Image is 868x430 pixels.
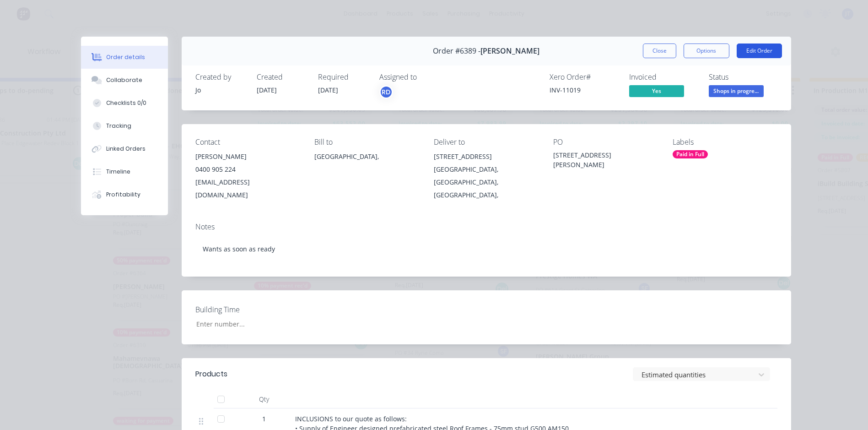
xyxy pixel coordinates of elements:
span: 1 [262,414,266,424]
div: Invoiced [629,73,698,82]
button: Edit Order [737,44,782,58]
button: Checklists 0/0 [81,92,168,114]
span: Shops in progre... [709,85,764,97]
button: Linked Orders [81,137,168,160]
div: [PERSON_NAME]0400 905 224[EMAIL_ADDRESS][DOMAIN_NAME] [195,150,300,201]
div: Created by [195,73,246,82]
div: Qty [237,390,291,408]
span: Yes [629,85,684,97]
div: Status [709,73,777,82]
div: [EMAIL_ADDRESS][DOMAIN_NAME] [195,176,300,201]
div: Products [195,369,227,380]
div: Timeline [106,168,130,176]
div: INV-11019 [550,85,618,95]
span: [DATE] [318,86,338,94]
div: [GEOGRAPHIC_DATA], [314,150,419,180]
button: Timeline [81,160,168,183]
div: Paid in Full [673,150,708,158]
div: Collaborate [106,76,142,84]
div: Linked Orders [106,145,146,153]
button: Options [684,44,729,58]
button: RD [379,85,393,99]
button: Tracking [81,114,168,137]
div: [GEOGRAPHIC_DATA], [314,150,419,163]
div: Created [257,73,307,82]
div: Notes [195,223,777,231]
div: Required [318,73,368,82]
div: [STREET_ADDRESS][PERSON_NAME] [553,150,658,169]
span: Order #6389 - [433,47,480,55]
button: Profitability [81,183,168,206]
div: Contact [195,138,300,147]
div: Labels [673,138,777,147]
input: Enter number... [189,317,309,331]
div: Wants as soon as ready [195,235,777,263]
div: [GEOGRAPHIC_DATA], [GEOGRAPHIC_DATA], [GEOGRAPHIC_DATA], [434,163,539,201]
div: [PERSON_NAME] [195,150,300,163]
div: [STREET_ADDRESS] [434,150,539,163]
div: PO [553,138,658,147]
div: Tracking [106,122,131,130]
div: Bill to [314,138,419,147]
div: Profitability [106,191,140,199]
button: Shops in progre... [709,85,764,99]
label: Building Time [195,304,310,315]
div: Deliver to [434,138,539,147]
div: 0400 905 224 [195,163,300,176]
span: [DATE] [257,86,277,94]
span: [PERSON_NAME] [480,47,539,55]
button: Close [643,44,676,58]
div: [STREET_ADDRESS][GEOGRAPHIC_DATA], [GEOGRAPHIC_DATA], [GEOGRAPHIC_DATA], [434,150,539,201]
button: Collaborate [81,69,168,92]
div: Order details [106,53,145,61]
div: Jo [195,85,246,95]
button: Order details [81,46,168,69]
div: Xero Order # [550,73,618,82]
div: Checklists 0/0 [106,99,146,107]
div: Assigned to [379,73,471,82]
